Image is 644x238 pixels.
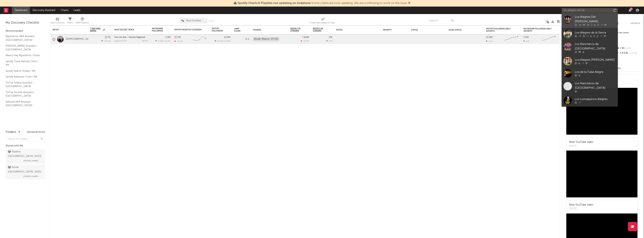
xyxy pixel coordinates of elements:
span: Dismiss [408,2,410,5]
div: Priority [383,29,398,31]
span: -12.2 % [164,40,170,42]
a: Los Alegres de la Sierra [562,28,618,40]
svg: Chart title [503,35,520,44]
div: 7.66M [302,36,309,39]
div: Edit Columns [51,16,64,27]
a: Mexico Key Algorithmic Charts [6,53,41,57]
div: New YouTube video [569,140,593,144]
div: Roster [GEOGRAPHIC_DATA] '24 ( 31 ) [8,165,42,174]
div: Roster Mexico '24 (31) [253,37,279,41]
a: Charts [58,7,71,14]
a: TikTok Sounds Assistant / [GEOGRAPHIC_DATA] [6,90,41,98]
input: Search for artists [562,8,618,13]
div: 7-Day Fans Added (7-Day Fans Added) [309,16,337,27]
div: A&R Pipeline [76,21,89,25]
svg: Chart title [540,35,557,44]
a: Editorial A&R Assistant ([GEOGRAPHIC_DATA]) [6,100,41,107]
a: Los de la Tuba Alegre [562,67,618,79]
div: Recommended [6,29,45,33]
button: Untrack [631,22,640,25]
div: 13.4M [486,36,493,39]
a: Los Lumaquinos Alegres [562,94,618,107]
div: Los Alegres [PERSON_NAME] [575,58,616,62]
a: [DEMOGRAPHIC_DATA] [66,38,93,41]
a: Discovery Assistant [30,7,58,14]
a: Leads [71,7,83,14]
div: Los Rancheros de [GEOGRAPHIC_DATA] [575,42,616,51]
div: 13k [329,36,332,39]
div: Shared with Me [6,144,45,148]
div: Los Alegres de la Sierra [575,31,616,35]
span: 34.1k [217,40,222,42]
a: Spotify Search Virality / MX [6,69,41,73]
div: 7-Day Fans Added (7-Day Fans Added) [309,21,337,25]
button: Save [209,20,214,22]
div: New YouTube video [569,203,593,207]
svg: Chart title [191,35,208,44]
a: Los Rancheros de [GEOGRAPHIC_DATA] [562,79,618,94]
button: Tracked Artists(1) [27,131,45,133]
a: Vivir Sin Aire - Versión Regional [114,36,145,38]
div: Status [411,29,435,31]
div: Filters [67,16,73,27]
div: 21.7M [174,36,181,39]
div: Pipeline [GEOGRAPHIC_DATA] '24 ( 72 ) [8,150,42,159]
span: Weekly US Streams [290,28,303,32]
div: Folders [253,29,281,31]
div: 2.5M [523,36,529,39]
div: +39.4 % [101,40,111,42]
div: Filters [67,21,73,25]
div: [DATE] [142,40,148,42]
div: Instagram Followers [152,28,165,32]
span: [PERSON_NAME] [23,159,38,163]
a: Spotify Addiction Chart / MX [6,75,41,79]
span: Weekly UK Streams [313,28,327,32]
a: Los Alegres [PERSON_NAME] [562,55,618,67]
div: 11 [630,7,633,10]
button: 11 [629,9,631,12]
div: 71.2 [234,37,249,42]
a: Spotify Track Velocity Chart / MX [6,59,41,67]
a: TikTok Videos Assistant / [GEOGRAPHIC_DATA] [6,81,41,88]
span: 3.04k [158,40,163,42]
div: ( ) [155,40,171,42]
div: [DATE] [569,207,593,211]
div: 4.63k [615,51,640,56]
div: Spotify Followers [212,28,225,32]
a: Los Alegres Del [PERSON_NAME] [562,13,618,28]
div: My Discovery Checklist [6,21,45,25]
input: Search for folders... [6,136,45,142]
div: Instagram Followers Daily Growth [523,28,552,32]
div: A&R Pipeline [76,16,89,27]
div: 52.7k [105,36,111,39]
span: Spotify Charts & Playlists not updating on Sodatone [238,2,311,5]
div: +3 % [326,40,332,42]
div: Artist [53,29,81,31]
a: Algorithmic A&R Assistant ([GEOGRAPHIC_DATA]) [6,34,41,42]
div: [DATE] [569,144,593,148]
span: Most Notified [186,19,201,22]
span: +11 % [625,47,631,49]
div: Jump Score [234,28,244,32]
span: +75.7 % [628,52,637,54]
span: [PERSON_NAME] [23,174,38,179]
span: 7-Day Fans Added [90,28,102,32]
div: Los Rancheros de [GEOGRAPHIC_DATA] [575,81,616,90]
div: Legal Status [449,29,473,31]
div: Most Recent Track [114,29,142,31]
div: 81 [615,46,640,51]
div: popularity: 54 [114,40,127,42]
a: Dashboard [12,7,30,14]
div: -29.2k [174,40,183,43]
div: Spotify Monthly Listeners [174,29,202,31]
div: Edit Columns [51,21,64,25]
div: 2.5M [165,36,171,39]
span: +10.8 % [223,40,230,42]
div: 236 [523,40,529,43]
div: Los Alegres Del [PERSON_NAME] [575,15,616,24]
a: Pipeline [GEOGRAPHIC_DATA] '24(72)[PERSON_NAME] [6,149,45,164]
div: Los Lumaquinos Alegres [575,97,616,101]
div: 13.4M [224,36,230,39]
span: : Some charts are now updating. We are continuing to work on the issue [238,2,407,5]
input: Search... [427,18,455,23]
